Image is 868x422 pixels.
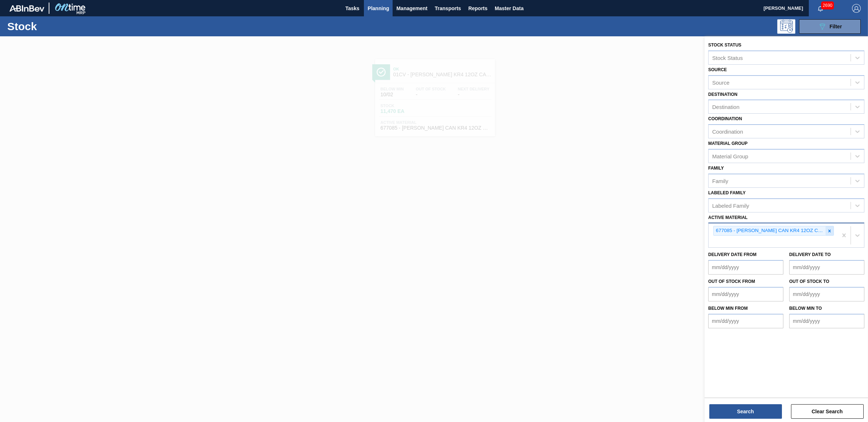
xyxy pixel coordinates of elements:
[714,226,826,235] div: 677085 - [PERSON_NAME] CAN KR4 12OZ CAN PK 12/12 CAN 0724
[368,4,389,13] span: Planning
[7,22,119,31] h1: Stock
[712,104,739,110] div: Destination
[708,287,783,301] input: mm/dd/yyyy
[712,54,743,61] div: Stock Status
[708,190,746,195] label: Labeled Family
[789,279,829,284] label: Out of Stock to
[712,178,728,184] div: Family
[708,215,747,220] label: Active Material
[708,314,783,328] input: mm/dd/yyyy
[344,4,360,13] span: Tasks
[708,141,747,146] label: Material Group
[708,306,748,311] label: Below Min from
[396,4,427,13] span: Management
[789,260,864,275] input: mm/dd/yyyy
[830,24,842,29] span: Filter
[852,4,861,13] img: Logout
[708,279,755,284] label: Out of Stock from
[708,116,742,121] label: Coordination
[809,3,832,13] button: Notifications
[708,252,757,257] label: Delivery Date from
[821,1,834,9] span: 2690
[789,314,864,328] input: mm/dd/yyyy
[468,4,487,13] span: Reports
[495,4,523,13] span: Master Data
[435,4,461,13] span: Transports
[789,306,822,311] label: Below Min to
[708,166,724,171] label: Family
[708,92,737,97] label: Destination
[777,19,795,34] div: Programming: no user selected
[712,129,743,135] div: Coordination
[708,42,741,48] label: Stock Status
[789,287,864,301] input: mm/dd/yyyy
[708,67,727,72] label: Source
[708,260,783,275] input: mm/dd/yyyy
[712,153,748,159] div: Material Group
[799,19,861,34] button: Filter
[9,5,44,12] img: TNhmsLtSVTkK8tSr43FrP2fwEKptu5GPRR3wAAAABJRU5ErkJggg==
[712,79,730,85] div: Source
[789,252,831,257] label: Delivery Date to
[712,202,749,208] div: Labeled Family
